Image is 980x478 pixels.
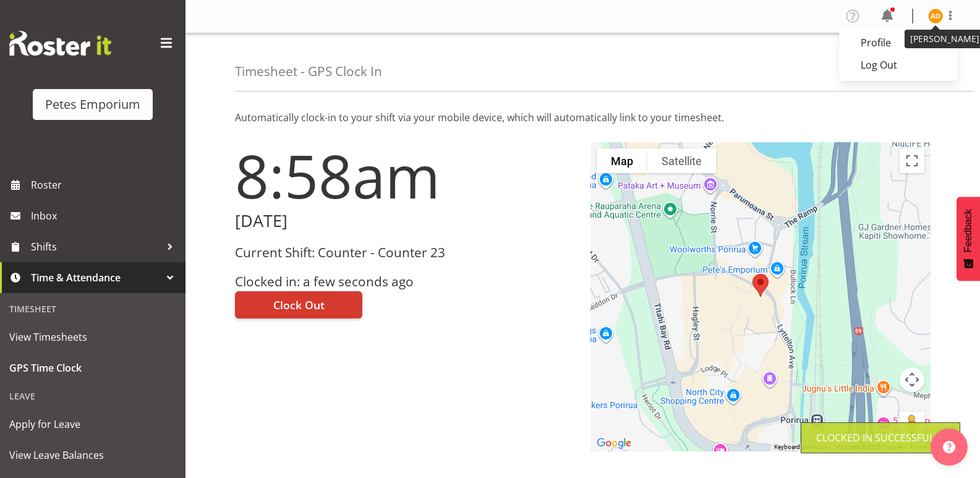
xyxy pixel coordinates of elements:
[839,54,958,76] a: Log Out
[9,446,176,464] span: View Leave Balances
[774,443,827,451] button: Keyboard shortcuts
[943,441,955,453] img: help-xxl-2.png
[235,110,931,125] p: Automatically clock-in to your shift via your mobile device, which will automatically link to you...
[594,435,634,451] img: Google
[928,9,943,23] img: amelia-denz7002.jpg
[31,237,161,256] span: Shifts
[3,296,182,322] div: Timesheet
[3,352,182,383] a: GPS Time Clock
[235,291,362,318] button: Clock Out
[597,148,647,173] button: Show street map
[31,176,179,194] span: Roster
[273,297,325,313] span: Clock Out
[31,268,161,287] span: Time & Attendance
[45,95,140,114] div: Petes Emporium
[3,322,182,352] a: View Timesheets
[235,211,576,231] h2: [DATE]
[957,197,980,281] button: Feedback - Show survey
[235,142,576,209] h1: 8:58am
[816,430,945,445] div: Clocked in Successfully
[839,32,958,54] a: Profile
[9,359,176,377] span: GPS Time Clock
[3,383,182,409] div: Leave
[647,148,716,173] button: Show satellite imagery
[31,207,179,225] span: Inbox
[900,367,924,392] button: Map camera controls
[9,415,176,433] span: Apply for Leave
[235,275,576,289] h3: Clocked in: a few seconds ago
[9,31,111,56] img: Rosterit website logo
[3,440,182,471] a: View Leave Balances
[235,64,382,79] h4: Timesheet - GPS Clock In
[235,245,576,260] h3: Current Shift: Counter - Counter 23
[594,435,634,451] a: Open this area in Google Maps (opens a new window)
[3,409,182,440] a: Apply for Leave
[900,148,924,173] button: Toggle fullscreen view
[900,412,924,437] button: Drag Pegman onto the map to open Street View
[963,209,974,252] span: Feedback
[9,328,176,346] span: View Timesheets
